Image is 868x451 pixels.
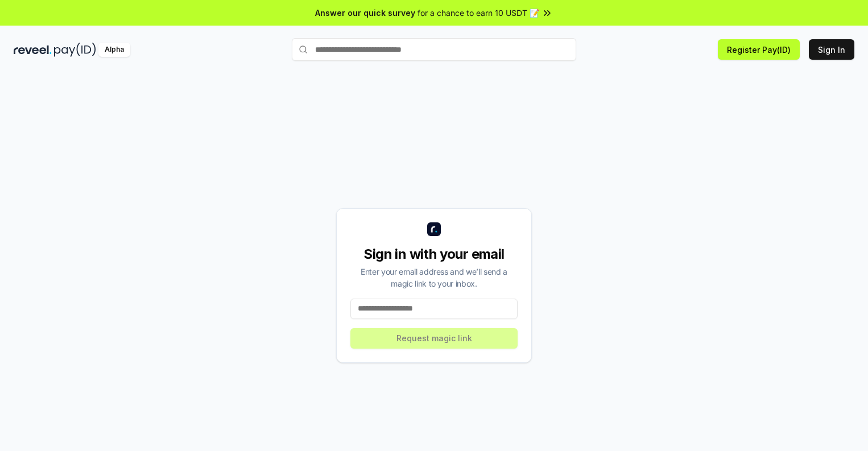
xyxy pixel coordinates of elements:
button: Register Pay(ID) [718,39,800,60]
div: Alpha [98,43,130,57]
span: Answer our quick survey [315,7,415,19]
span: for a chance to earn 10 USDT 📝 [418,7,539,19]
div: Sign in with your email [350,245,518,263]
div: Enter your email address and we’ll send a magic link to your inbox. [350,266,518,289]
img: pay_id [54,43,96,57]
img: logo_small [427,222,441,236]
img: reveel_dark [14,43,52,57]
button: Sign In [809,39,854,60]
